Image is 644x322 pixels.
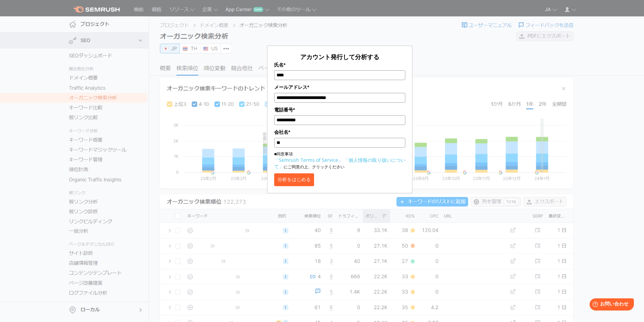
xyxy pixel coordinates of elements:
[584,296,637,315] iframe: Help widget launcher
[274,173,314,186] button: 分析をはじめる
[274,157,343,163] a: 「Semrush Terms of Service」
[274,151,405,170] p: ■同意事項 にご同意の上、クリックください
[274,83,405,91] label: メールアドレス*
[300,53,379,61] span: アカウント発行して分析する
[274,106,405,114] label: 電話番号*
[274,157,405,170] a: 「個人情報の取り扱いについて」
